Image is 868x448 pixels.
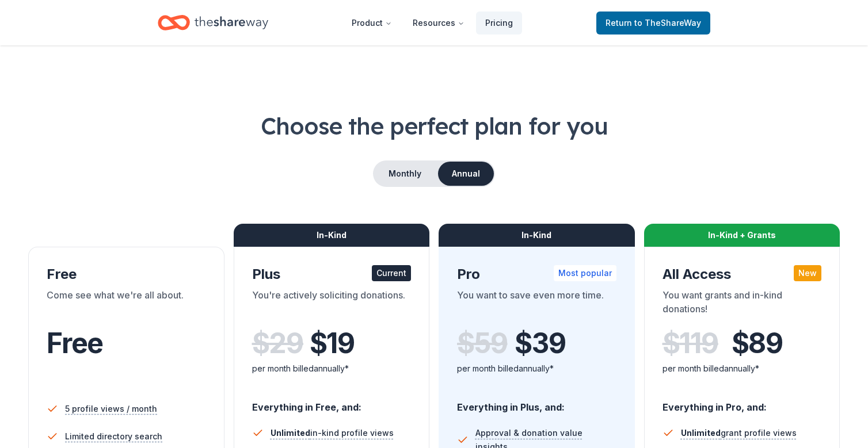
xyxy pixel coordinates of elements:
div: You're actively soliciting donations. [252,288,412,320]
nav: Main [342,9,522,36]
div: In-Kind [234,224,430,247]
h1: Choose the perfect plan for you [28,110,840,142]
div: Everything in Free, and: [252,390,412,415]
button: Resources [403,12,474,35]
button: Annual [438,162,494,186]
span: Limited directory search [65,430,162,443]
a: Pricing [476,12,522,35]
span: Free [47,326,103,360]
span: $ 39 [515,327,565,359]
span: 5 profile views / month [65,402,157,416]
div: per month billed annually* [457,362,616,376]
div: In-Kind + Grants [644,224,840,247]
span: Unlimited [681,428,721,438]
div: per month billed annually* [252,362,412,376]
div: New [794,265,821,281]
div: Most popular [554,265,616,281]
span: Unlimited [271,428,310,438]
div: Pro [457,265,616,284]
div: You want grants and in-kind donations! [663,288,822,320]
div: All Access [663,265,822,284]
span: grant profile views [681,428,797,438]
div: Plus [252,265,412,284]
span: to TheShareWay [634,18,701,28]
span: $ 19 [310,327,355,359]
span: in-kind profile views [271,428,394,438]
div: Free [47,265,206,284]
a: Returnto TheShareWay [596,12,710,35]
span: Return [606,16,701,30]
button: Product [342,12,401,35]
div: Current [372,265,411,281]
span: $ 89 [732,327,783,359]
div: Come see what we're all about. [47,288,206,320]
div: You want to save even more time. [457,288,616,320]
div: per month billed annually* [663,362,822,376]
div: Everything in Pro, and: [663,390,822,415]
button: Monthly [374,162,436,186]
div: In-Kind [439,224,635,247]
div: Everything in Plus, and: [457,390,616,415]
a: Home [158,9,268,36]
